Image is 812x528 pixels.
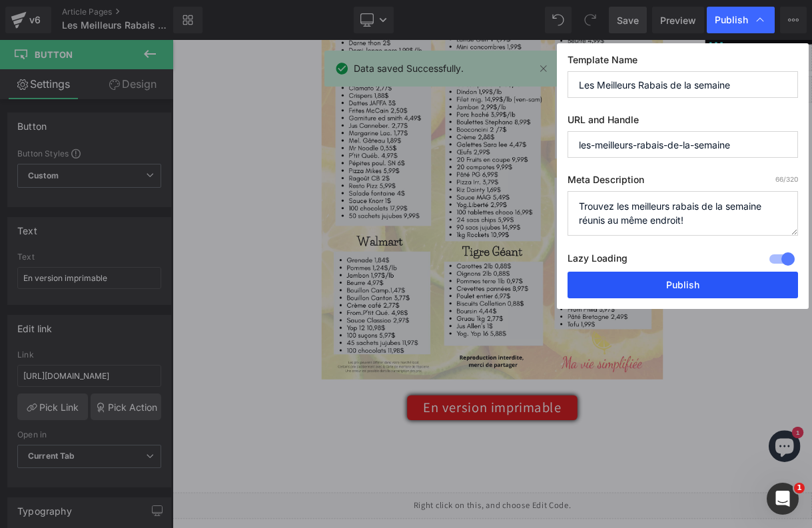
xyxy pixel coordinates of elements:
[568,174,798,191] label: Meta Description
[715,14,748,26] span: Publish
[794,483,805,493] span: 1
[775,175,798,183] span: /320
[568,54,798,71] label: Template Name
[568,272,798,298] button: Publish
[775,175,783,183] span: 66
[568,191,798,236] textarea: Trouvez les meilleurs rabais de la semaine réunis au même endroit!
[296,447,510,479] a: En version imprimable
[767,483,799,515] iframe: Intercom live chat
[568,250,627,272] label: Lazy Loading
[568,114,798,131] label: URL and Handle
